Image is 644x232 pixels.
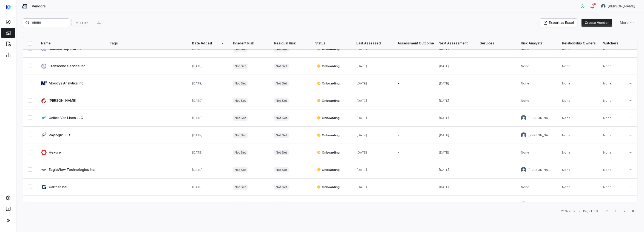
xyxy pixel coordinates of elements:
[617,19,637,27] button: More
[480,41,512,46] div: Services
[274,81,289,86] span: Not Set
[439,41,471,46] div: Next Assessment
[601,4,606,9] img: Anita Ritter avatar
[439,64,449,68] span: [DATE]
[233,81,248,86] span: Not Set
[598,2,639,10] button: Anita Ritter avatar[PERSON_NAME]
[274,115,289,121] span: Not Set
[233,202,248,207] span: Not Set
[317,64,340,68] span: Onboarding
[398,41,430,46] div: Assessment Outcome
[317,81,340,86] span: Onboarding
[274,41,307,46] div: Residual Risk
[317,202,340,206] span: Onboarding
[356,185,367,189] span: [DATE]
[192,99,203,103] span: [DATE]
[192,81,203,85] span: [DATE]
[317,185,340,189] span: Onboarding
[274,133,289,138] span: Not Set
[317,168,340,172] span: Onboarding
[110,41,183,46] div: Tags
[192,116,203,120] span: [DATE]
[315,41,348,46] div: Status
[521,202,526,207] img: Brittany Durbin avatar
[274,185,289,190] span: Not Set
[274,202,289,207] span: Not Set
[192,151,203,154] span: [DATE]
[393,92,434,109] td: -
[529,116,553,120] span: [PERSON_NAME]
[393,75,434,92] td: -
[32,4,46,9] span: Vendors
[274,98,289,103] span: Not Set
[439,99,449,103] span: [DATE]
[393,179,434,196] td: -
[521,41,553,46] div: Risk Analysts
[233,115,248,121] span: Not Set
[521,132,526,138] img: Anita Ritter avatar
[274,150,289,155] span: Not Set
[521,167,526,172] img: Chadd Myers avatar
[317,150,340,155] span: Onboarding
[233,98,248,103] span: Not Set
[233,133,248,138] span: Not Set
[192,41,224,46] div: Date Added
[356,64,367,68] span: [DATE]
[393,144,434,161] td: -
[393,127,434,144] td: -
[356,133,367,137] span: [DATE]
[561,209,575,213] div: 210 items
[233,167,248,172] span: Not Set
[608,4,635,9] span: [PERSON_NAME]
[233,185,248,190] span: Not Set
[317,116,340,120] span: Onboarding
[562,41,594,46] div: Relationship Owners
[41,41,101,46] div: Name
[356,81,367,85] span: [DATE]
[356,168,367,172] span: [DATE]
[192,185,203,189] span: [DATE]
[233,150,248,155] span: Not Set
[529,168,553,172] span: [PERSON_NAME]
[581,19,612,27] button: Create Vendor
[529,133,553,137] span: [PERSON_NAME]
[393,196,434,213] td: -
[356,99,367,103] span: [DATE]
[192,133,203,137] span: [DATE]
[80,21,88,25] span: Filter
[233,64,248,69] span: Not Set
[583,209,598,213] div: Page 1 of 9
[356,151,367,154] span: [DATE]
[521,115,526,121] img: Chadd Myers avatar
[356,41,389,46] div: Last Assessed
[274,64,289,69] span: Not Set
[192,168,203,172] span: [DATE]
[71,19,91,27] button: Filter
[439,168,449,172] span: [DATE]
[578,209,580,213] div: •
[233,41,265,46] div: Inherent Risk
[393,58,434,75] td: -
[393,161,434,179] td: -
[393,109,434,127] td: -
[439,185,449,189] span: [DATE]
[274,167,289,172] span: Not Set
[317,98,340,103] span: Onboarding
[192,64,203,68] span: [DATE]
[439,81,449,85] span: [DATE]
[439,151,449,154] span: [DATE]
[540,19,577,27] button: Export as Excel
[317,133,340,137] span: Onboarding
[356,116,367,120] span: [DATE]
[6,4,11,10] img: svg%3e
[439,116,449,120] span: [DATE]
[439,133,449,137] span: [DATE]
[603,41,636,46] div: Watchers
